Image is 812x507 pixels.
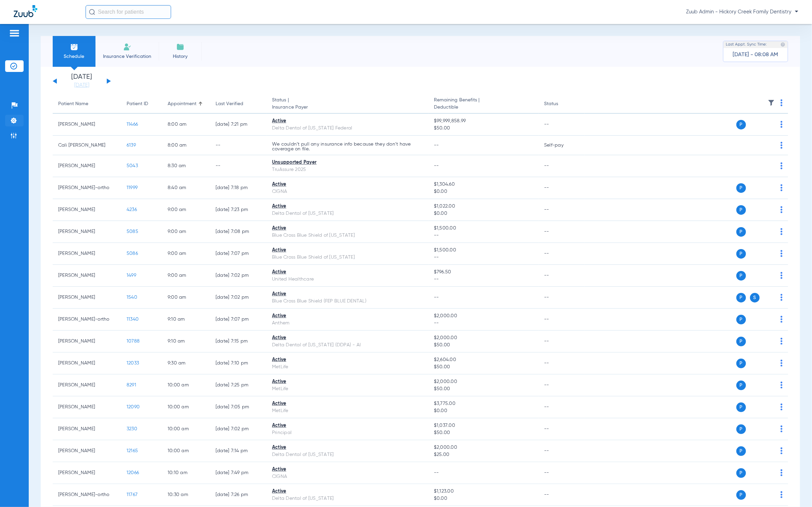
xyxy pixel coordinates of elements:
div: Anthem [272,320,423,327]
td: [DATE] 7:02 PM [210,265,267,287]
span: Deductible [434,104,533,111]
span: $2,000.00 [434,378,533,385]
img: group-dot-blue.svg [781,121,783,128]
td: -- [539,462,585,484]
p: We couldn’t pull any insurance info because they don’t have coverage on file. [272,142,423,151]
div: United Healthcare [272,276,423,283]
td: [PERSON_NAME] [53,287,121,309]
div: Delta Dental of [US_STATE] [272,210,423,217]
span: [DATE] - 08:08 AM [733,51,778,58]
span: $1,123.00 [434,488,533,495]
td: -- [539,331,585,353]
div: Active [272,269,423,276]
td: [PERSON_NAME] [53,331,121,353]
td: -- [539,374,585,396]
span: P [736,183,746,193]
span: $2,000.00 [434,334,533,342]
td: 9:30 AM [162,353,210,374]
span: 1540 [127,295,137,300]
div: Last Verified [216,100,261,108]
td: 9:10 AM [162,331,210,353]
span: P [736,446,746,456]
span: $50.00 [434,385,533,393]
div: Delta Dental of [US_STATE] [272,495,423,502]
div: Active [272,181,423,188]
span: P [736,468,746,478]
div: Delta Dental of [US_STATE] (DDPA) - AI [272,342,423,349]
td: [PERSON_NAME] [53,440,121,462]
div: CIGNA [272,473,423,480]
img: group-dot-blue.svg [781,250,783,257]
span: $0.00 [434,188,533,195]
td: [PERSON_NAME] [53,353,121,374]
span: Insurance Verification [101,53,154,60]
td: [DATE] 7:05 PM [210,396,267,418]
div: Patient Name [58,100,88,108]
img: group-dot-blue.svg [781,469,783,476]
span: 12033 [127,361,139,366]
span: 12066 [127,470,139,475]
li: [DATE] [61,74,102,89]
img: group-dot-blue.svg [781,162,783,169]
div: Patient ID [127,100,157,108]
div: Blue Cross Blue Shield of [US_STATE] [272,232,423,239]
span: 8291 [127,383,136,387]
td: 10:00 AM [162,396,210,418]
div: Appointment [168,100,196,108]
td: 8:30 AM [162,155,210,177]
span: -- [434,143,439,148]
td: -- [539,309,585,331]
span: History [164,53,196,60]
span: 11466 [127,122,138,127]
img: Search Icon [89,9,95,15]
span: $0.00 [434,495,533,502]
img: group-dot-blue.svg [781,228,783,235]
td: [DATE] 7:02 PM [210,287,267,309]
td: -- [210,136,267,155]
span: P [736,249,746,259]
span: 4236 [127,207,137,212]
td: [PERSON_NAME] [53,199,121,221]
img: last sync help info [781,42,785,47]
span: -- [434,470,439,475]
span: $2,604.00 [434,356,533,363]
td: 10:00 AM [162,374,210,396]
span: $2,000.00 [434,312,533,320]
span: -- [434,295,439,300]
td: -- [539,155,585,177]
td: -- [539,484,585,506]
img: group-dot-blue.svg [781,382,783,388]
td: [DATE] 7:07 PM [210,243,267,265]
div: Patient ID [127,100,148,108]
div: Appointment [168,100,205,108]
div: Active [272,422,423,429]
span: P [736,293,746,302]
span: $3,775.00 [434,400,533,407]
div: Last Verified [216,100,243,108]
td: Self-pay [539,136,585,155]
td: Cali [PERSON_NAME] [53,136,121,155]
td: 10:10 AM [162,462,210,484]
span: 11340 [127,317,139,322]
td: [PERSON_NAME] [53,155,121,177]
td: [DATE] 7:14 PM [210,440,267,462]
td: [PERSON_NAME]-ortho [53,177,121,199]
span: P [736,490,746,500]
span: S [750,293,760,302]
div: Active [272,444,423,451]
div: Blue Cross Blue Shield of [US_STATE] [272,254,423,261]
td: 9:00 AM [162,221,210,243]
td: 8:40 AM [162,177,210,199]
td: [DATE] 7:02 PM [210,418,267,440]
span: P [736,205,746,215]
div: MetLife [272,385,423,393]
td: -- [539,353,585,374]
td: -- [539,177,585,199]
div: MetLife [272,363,423,371]
div: Active [272,400,423,407]
div: Active [272,356,423,363]
td: [DATE] 7:26 PM [210,484,267,506]
div: Active [272,203,423,210]
td: [PERSON_NAME] [53,396,121,418]
div: Delta Dental of [US_STATE] Federal [272,125,423,132]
